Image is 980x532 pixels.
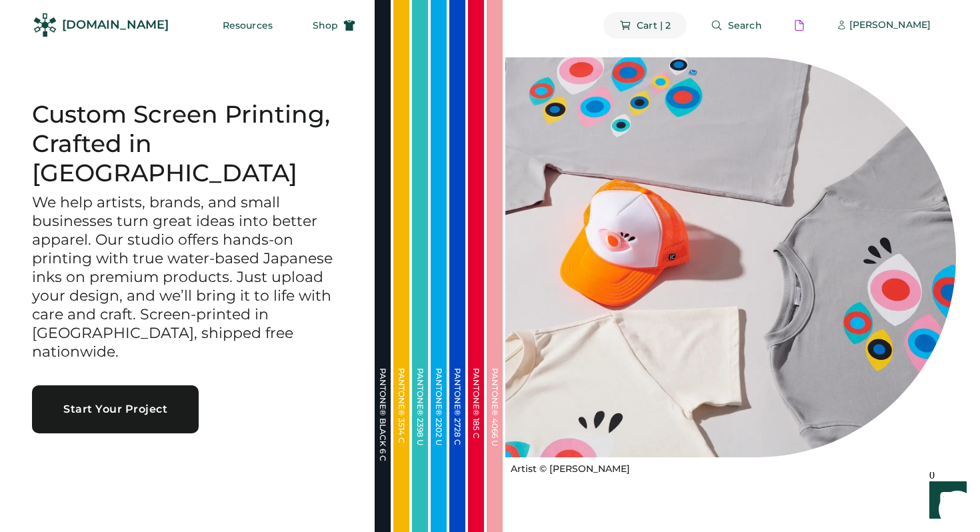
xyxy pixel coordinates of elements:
div: PANTONE® 2202 U [435,368,443,501]
div: [DOMAIN_NAME] [62,17,169,33]
a: Artist © [PERSON_NAME] [505,457,630,476]
h1: Custom Screen Printing, Crafted in [GEOGRAPHIC_DATA] [32,100,343,188]
div: PANTONE® 185 C [472,368,480,501]
button: Resources [207,12,289,39]
div: Artist © [PERSON_NAME] [511,463,630,476]
div: PANTONE® BLACK 6 C [379,368,387,501]
div: PANTONE® 4066 U [491,368,499,501]
button: Shop [297,12,371,39]
h3: We help artists, brands, and small businesses turn great ideas into better apparel. Our studio of... [32,193,343,361]
span: Shop [313,21,338,30]
div: [PERSON_NAME] [849,19,931,32]
iframe: Front Chat [917,472,974,529]
img: Rendered Logo - Screens [33,13,57,37]
span: Search [728,21,762,30]
button: Search [695,12,778,39]
button: Start Your Project [32,385,199,433]
span: Cart | 2 [637,21,671,30]
div: PANTONE® 2728 C [453,368,461,501]
div: PANTONE® 3514 C [397,368,405,501]
div: PANTONE® 2398 U [416,368,424,501]
button: Cart | 2 [603,12,687,39]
